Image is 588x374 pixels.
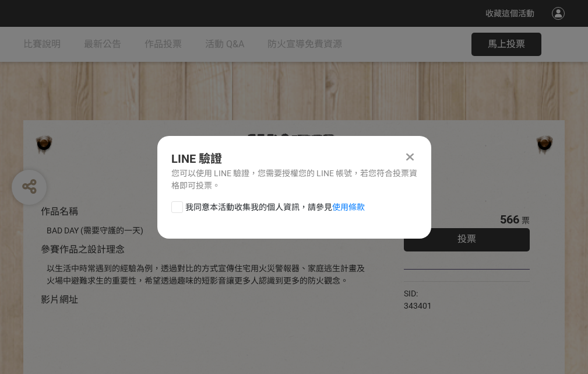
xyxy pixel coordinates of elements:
button: 馬上投票 [471,33,541,56]
a: 活動 Q&A [205,27,244,62]
a: 最新公告 [84,27,121,62]
div: 您可以使用 LINE 驗證，您需要授權您的 LINE 帳號，若您符合投票資格即可投票。 [171,167,417,192]
span: 566 [500,212,519,226]
span: 比賽說明 [23,39,61,50]
a: 使用條款 [332,202,365,212]
span: 參賽作品之設計理念 [41,244,125,255]
span: 票 [522,216,530,225]
span: 影片網址 [41,294,78,305]
span: 我同意本活動收集我的個人資訊，請參見 [185,201,365,214]
span: 投票 [457,233,476,244]
span: 活動 Q&A [205,39,244,50]
iframe: Facebook Share [435,288,493,299]
span: 作品名稱 [41,206,78,217]
span: 馬上投票 [488,39,525,50]
span: 作品投票 [145,39,182,50]
a: 作品投票 [145,27,182,62]
div: 以生活中時常遇到的經驗為例，透過對比的方式宣傳住宅用火災警報器、家庭逃生計畫及火場中避難求生的重要性，希望透過趣味的短影音讓更多人認識到更多的防火觀念。 [47,263,369,287]
a: 防火宣導免費資源 [267,27,342,62]
div: BAD DAY (需要守護的一天) [47,225,369,237]
span: SID: 343401 [404,289,432,310]
span: 最新公告 [84,39,121,50]
span: 收藏這個活動 [485,9,534,18]
span: 防火宣導免費資源 [267,39,342,50]
a: 比賽說明 [23,27,61,62]
div: LINE 驗證 [171,150,417,167]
